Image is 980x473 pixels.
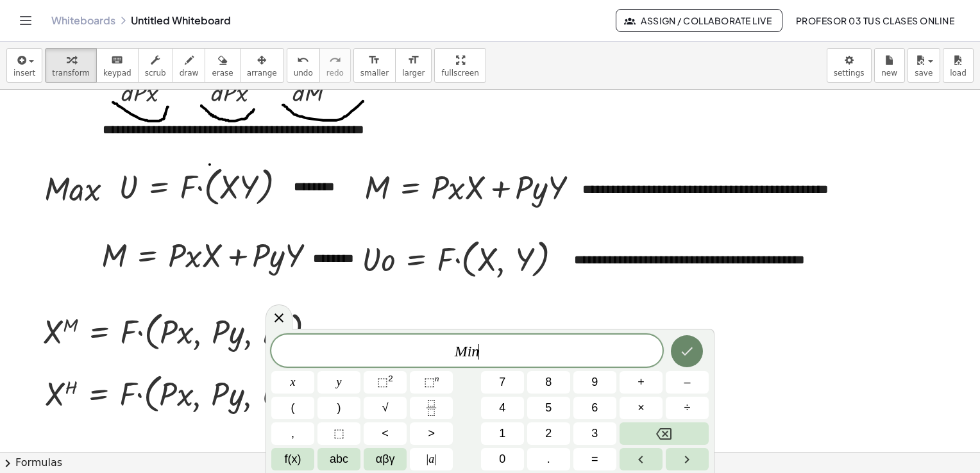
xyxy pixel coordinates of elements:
button: Square root [364,397,407,419]
button: insert [6,48,42,83]
button: Toggle navigation [15,10,36,31]
button: 7 [481,371,524,394]
button: Backspace [620,422,709,445]
span: save [915,69,933,78]
button: Minus [666,371,709,394]
button: new [874,48,905,83]
button: 1 [481,422,524,445]
span: Profesor 03 Tus Clases Online [795,15,954,26]
button: Less than [364,422,407,445]
span: ​ [478,344,479,360]
span: ⬚ [424,376,435,388]
span: load [950,69,967,78]
span: ⬚ [334,425,344,442]
button: . [527,448,570,470]
span: redo [326,69,344,78]
span: < [382,425,389,442]
button: Done [671,335,703,367]
span: ( [291,399,295,417]
button: y [317,371,360,394]
span: fullscreen [441,69,478,78]
span: abc [330,451,348,468]
span: = [591,451,598,468]
span: + [638,374,645,391]
button: format_sizelarger [395,48,432,83]
span: draw [180,69,199,78]
sup: 2 [388,374,393,383]
button: Absolute value [410,448,453,470]
span: | [427,452,429,465]
button: arrange [240,48,284,83]
button: 8 [527,371,570,394]
button: fullscreen [434,48,486,83]
span: ) [337,399,341,417]
var: i [468,343,472,360]
span: keypad [103,69,131,78]
button: Times [620,397,663,419]
button: ) [317,397,360,419]
button: Left arrow [620,448,663,470]
button: Squared [364,371,407,394]
span: > [428,425,435,442]
button: Equals [573,448,616,470]
button: scrub [138,48,173,83]
span: ÷ [684,399,691,417]
span: × [638,399,645,417]
span: larger [402,69,425,78]
button: Assign / Collaborate Live [616,9,783,32]
button: keyboardkeypad [96,48,139,83]
span: y [337,374,342,391]
span: 0 [499,451,505,468]
button: Placeholder [317,422,360,445]
span: ⬚ [377,376,388,388]
span: x [291,374,296,391]
button: ( [271,397,314,419]
span: 3 [591,425,598,442]
button: format_sizesmaller [353,48,396,83]
button: 3 [573,422,616,445]
i: format_size [407,53,419,68]
button: Greater than [410,422,453,445]
span: 4 [499,399,505,417]
button: redoredo [319,48,351,83]
button: Functions [271,448,314,470]
button: settings [827,48,872,83]
span: . [547,451,550,468]
i: keyboard [111,53,123,68]
button: Alphabet [317,448,360,470]
button: 6 [573,397,616,419]
var: M [455,343,468,360]
button: load [943,48,974,83]
span: smaller [360,69,389,78]
span: 5 [545,399,552,417]
button: Plus [620,371,663,394]
i: redo [329,53,341,68]
span: Assign / Collaborate Live [627,15,772,26]
span: , [291,425,294,442]
button: transform [45,48,97,83]
button: Greek alphabet [364,448,407,470]
span: new [881,69,897,78]
span: arrange [247,69,277,78]
var: n [471,343,479,360]
button: x [271,371,314,394]
button: save [908,48,940,83]
button: 2 [527,422,570,445]
button: erase [205,48,240,83]
span: √ [382,399,389,417]
span: a [427,451,437,468]
i: format_size [368,53,380,68]
span: transform [52,69,90,78]
button: Fraction [410,397,453,419]
button: , [271,422,314,445]
span: | [434,452,437,465]
a: Whiteboards [51,14,115,27]
button: undoundo [287,48,320,83]
span: undo [294,69,313,78]
button: 4 [481,397,524,419]
span: 2 [545,425,552,442]
button: Superscript [410,371,453,394]
button: draw [173,48,206,83]
button: 0 [481,448,524,470]
button: Divide [666,397,709,419]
